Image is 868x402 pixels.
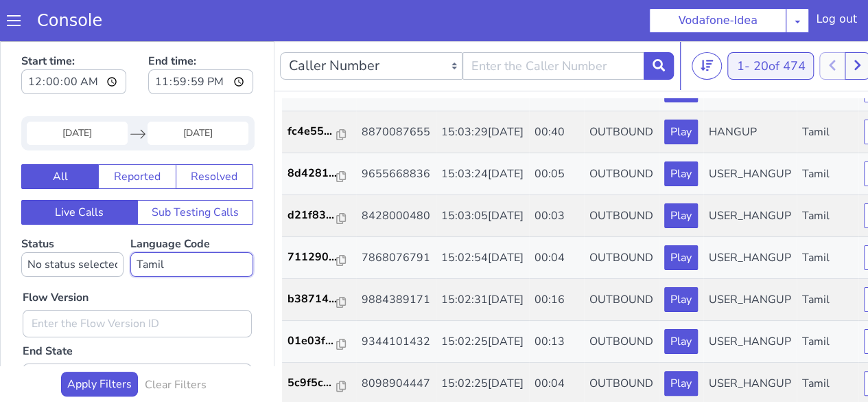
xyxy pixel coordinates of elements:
[356,322,436,364] td: 8098904447
[288,333,351,350] a: 5c9f5c...
[21,211,124,236] select: Status
[529,238,584,280] td: 00:16
[436,112,529,154] td: 15:03:24[DATE]
[148,28,253,53] input: End time:
[356,70,436,112] td: 8870087655
[288,249,337,266] p: b38714...
[529,112,584,154] td: 00:05
[288,249,351,266] a: b38714...
[21,123,99,148] button: All
[797,322,858,364] td: Tamil
[529,322,584,364] td: 00:04
[288,333,337,350] p: 5c9f5c...
[703,112,797,154] td: USER_HANGUP
[584,154,659,196] td: OUTBOUND
[797,154,858,196] td: Tamil
[288,291,337,308] p: 01e03f...
[529,154,584,196] td: 00:03
[797,238,858,280] td: Tamil
[288,82,337,98] p: fc4e55...
[23,302,73,318] label: End State
[436,196,529,238] td: 15:02:54[DATE]
[288,82,351,98] a: fc4e55...
[797,196,858,238] td: Tamil
[356,196,436,238] td: 7868076791
[288,124,351,140] a: 8d4281...
[529,70,584,112] td: 00:40
[21,159,138,183] button: Live Calls
[288,166,351,182] a: d21f83...
[584,238,659,280] td: OUTBOUND
[649,8,786,33] button: Vodafone-Idea
[664,330,698,355] button: Play
[664,288,698,313] button: Play
[584,196,659,238] td: OUTBOUND
[703,196,797,238] td: USER_HANGUP
[21,8,126,57] label: Start time:
[21,28,126,53] input: Start time:
[21,195,124,236] label: Status
[462,11,645,38] input: Enter the Caller Number
[148,80,248,104] input: End Date
[797,280,858,322] td: Tamil
[61,331,138,355] button: Apply Filters
[288,291,351,308] a: 01e03f...
[664,162,698,187] button: Play
[797,112,858,154] td: Tamil
[664,246,698,271] button: Play
[137,159,254,183] button: Sub Testing Calls
[816,11,857,33] div: Log out
[703,238,797,280] td: USER_HANGUP
[148,8,253,57] label: End time:
[436,322,529,364] td: 15:02:25[DATE]
[753,16,805,33] span: 20 of 474
[797,70,858,112] td: Tamil
[529,280,584,322] td: 00:13
[436,154,529,196] td: 15:03:05[DATE]
[288,208,351,224] a: 711290...
[584,322,659,364] td: OUTBOUND
[727,11,814,38] button: 1- 20of 474
[98,123,176,148] button: Reported
[664,204,698,229] button: Play
[145,337,207,350] h6: Clear Filters
[584,70,659,112] td: OUTBOUND
[21,11,119,30] a: Console
[436,280,529,322] td: 15:02:25[DATE]
[288,124,337,140] p: 8d4281...
[703,322,797,364] td: USER_HANGUP
[23,322,252,350] input: Enter the End State Value
[436,70,529,112] td: 15:03:29[DATE]
[703,154,797,196] td: USER_HANGUP
[356,112,436,154] td: 9655668836
[23,269,252,296] input: Enter the Flow Version ID
[356,154,436,196] td: 8428000480
[584,280,659,322] td: OUTBOUND
[356,238,436,280] td: 9884389171
[288,208,337,224] p: 711290...
[703,70,797,112] td: HANGUP
[130,195,253,236] label: Language Code
[584,112,659,154] td: OUTBOUND
[529,196,584,238] td: 00:04
[664,120,698,145] button: Play
[356,280,436,322] td: 9344101432
[130,211,253,236] select: Language Code
[27,80,128,104] input: Start Date
[436,238,529,280] td: 15:02:31[DATE]
[703,280,797,322] td: USER_HANGUP
[176,123,253,148] button: Resolved
[288,166,337,182] p: d21f83...
[664,78,698,103] button: Play
[23,248,89,265] label: Flow Version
